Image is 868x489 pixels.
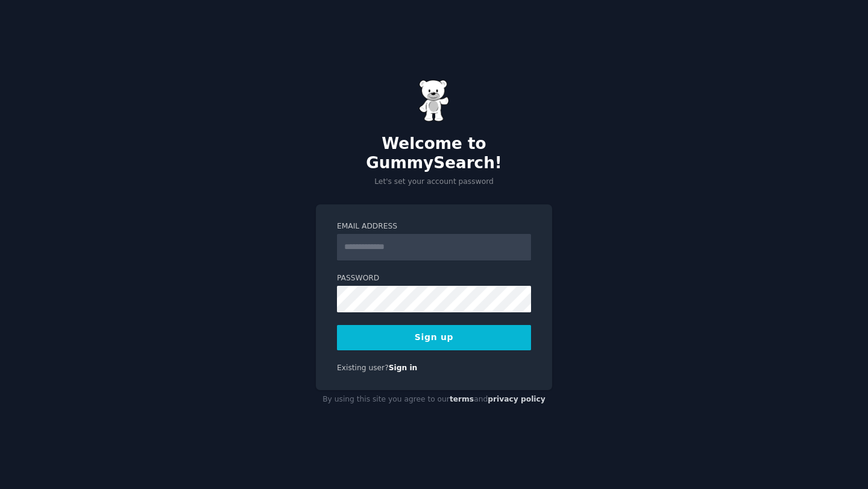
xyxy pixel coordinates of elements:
h2: Welcome to GummySearch! [316,134,552,172]
a: privacy policy [488,395,546,403]
span: Existing user? [337,364,389,372]
label: Email Address [337,221,531,232]
button: Sign up [337,325,531,350]
label: Password [337,273,531,284]
a: terms [450,395,474,403]
a: Sign in [389,364,418,372]
div: By using this site you agree to our and [316,390,552,409]
p: Let's set your account password [316,177,552,188]
img: Gummy Bear [419,80,449,122]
